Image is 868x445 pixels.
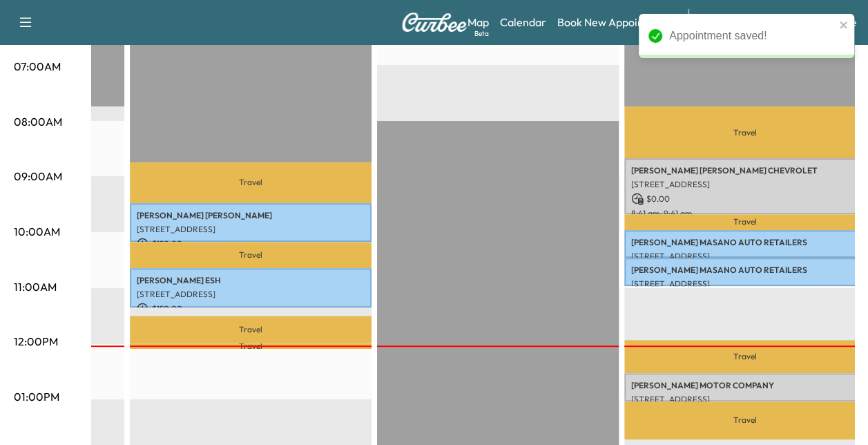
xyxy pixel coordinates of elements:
[401,12,467,32] img: Curbee Logo
[137,210,365,221] p: [PERSON_NAME] [PERSON_NAME]
[631,193,859,205] p: $ 0.00
[14,58,61,75] p: 07:00AM
[137,289,365,300] p: [STREET_ADDRESS]
[624,214,866,230] p: Travel
[137,224,365,235] p: [STREET_ADDRESS]
[631,237,859,248] p: [PERSON_NAME] MASANO AUTO RETAILERS
[14,168,62,184] p: 09:00AM
[137,303,365,315] p: $ 150.00
[137,275,365,286] p: [PERSON_NAME] ESH
[14,278,57,295] p: 11:00AM
[624,106,866,158] p: Travel
[130,343,372,349] p: Travel
[631,265,859,276] p: [PERSON_NAME] MASANO AUTO RETAILERS
[14,388,59,405] p: 01:00PM
[631,394,859,405] p: [STREET_ADDRESS]
[669,28,835,44] div: Appointment saved!
[631,208,859,219] p: 8:41 am - 9:41 am
[467,14,489,30] a: MapBeta
[631,165,859,176] p: [PERSON_NAME] [PERSON_NAME] CHEVROLET
[14,223,60,240] p: 10:00AM
[500,14,546,30] a: Calendar
[14,333,58,350] p: 12:00PM
[631,251,859,262] p: [STREET_ADDRESS]
[14,113,62,130] p: 08:00AM
[631,380,859,391] p: [PERSON_NAME] MOTOR COMPANY
[130,162,372,203] p: Travel
[137,238,365,250] p: $ 150.00
[631,179,859,190] p: [STREET_ADDRESS]
[631,278,859,290] p: [STREET_ADDRESS]
[130,242,372,268] p: Travel
[839,19,849,30] button: close
[557,14,674,30] a: Book New Appointment
[474,28,489,39] div: Beta
[624,401,866,439] p: Travel
[624,340,866,373] p: Travel
[130,316,372,343] p: Travel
